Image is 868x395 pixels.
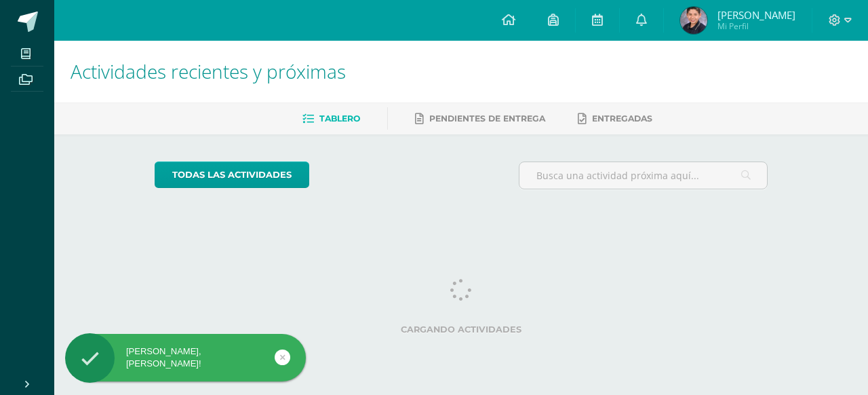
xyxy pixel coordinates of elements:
[319,113,360,124] span: Tablero
[717,8,795,22] span: [PERSON_NAME]
[65,345,306,370] div: [PERSON_NAME], [PERSON_NAME]!
[429,113,545,124] span: Pendientes de entrega
[680,7,707,34] img: 1b1273e29f14217494a27da1ed73825f.png
[415,108,545,130] a: Pendientes de entrega
[578,108,652,130] a: Entregadas
[71,58,346,84] span: Actividades recientes y próximas
[592,113,652,124] span: Entregadas
[155,324,768,335] label: Cargando actividades
[155,162,309,188] a: todas las Actividades
[717,20,795,32] span: Mi Perfil
[302,108,360,130] a: Tablero
[519,162,768,189] input: Busca una actividad próxima aquí...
